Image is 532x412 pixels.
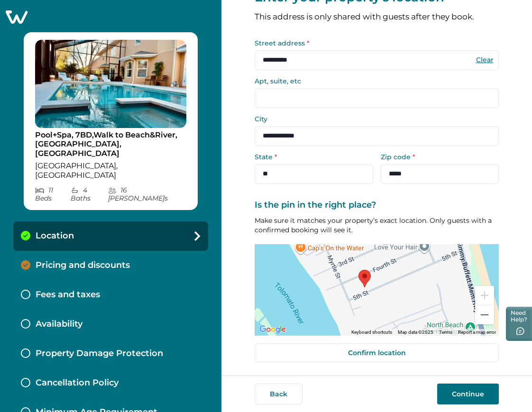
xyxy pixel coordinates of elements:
button: Back [255,384,303,404]
p: Pool+Spa, 7BD,Walk to Beach&River, [GEOGRAPHIC_DATA], [GEOGRAPHIC_DATA] [35,130,186,158]
label: Apt, suite, etc [255,78,493,84]
button: Continue [437,384,499,404]
p: [GEOGRAPHIC_DATA], [GEOGRAPHIC_DATA] [35,161,186,180]
button: Zoom out [475,305,494,324]
p: This address is only shared with guests after they book. [255,13,499,21]
p: Availability [36,319,83,330]
p: Cancellation Policy [36,378,119,388]
button: Zoom in [475,286,494,305]
p: Location [36,231,74,241]
p: Pricing and discounts [36,260,130,271]
p: 11 Bed s [35,186,71,202]
span: Map data ©2025 [398,330,433,335]
a: Open this area in Google Maps (opens a new window) [257,323,288,336]
a: Terms (opens in new tab) [439,330,452,335]
p: Property Damage Protection [36,348,163,359]
p: 4 Bath s [71,186,108,202]
a: Report a map error [458,330,496,335]
label: Street address [255,40,493,46]
button: Clear [475,55,494,64]
p: 16 [PERSON_NAME] s [108,186,186,202]
button: Confirm location [255,343,499,362]
p: Fees and taxes [36,290,100,300]
label: State [255,154,367,160]
img: propertyImage_Pool+Spa, 7BD,Walk to Beach&River, Kayaks, Putput [35,40,186,128]
button: Keyboard shortcuts [351,329,392,336]
label: City [255,116,493,122]
label: Zip code [381,154,494,160]
p: Make sure it matches your property’s exact location. Only guests with a confirmed booking will se... [255,216,499,235]
img: Google [257,323,288,336]
label: Is the pin in the right place? [255,200,493,211]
